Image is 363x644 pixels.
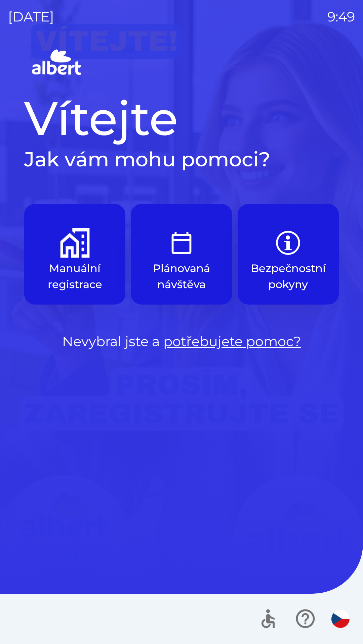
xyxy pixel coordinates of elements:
[251,260,326,292] p: Bezpečnostní pokyny
[24,47,339,79] img: Logo
[167,228,196,258] img: e9efe3d3-6003-445a-8475-3fd9a2e5368f.png
[131,204,232,305] button: Plánovaná návštěva
[60,228,90,258] img: d73f94ca-8ab6-4a86-aa04-b3561b69ae4e.png
[40,260,109,292] p: Manuální registrace
[147,260,216,292] p: Plánovaná návštěva
[24,147,339,172] h2: Jak vám mohu pomoci?
[8,7,54,27] p: [DATE]
[163,333,301,350] a: potřebujete pomoc?
[327,7,355,27] p: 9:49
[24,204,125,305] button: Manuální registrace
[24,331,339,352] p: Nevybral jste a
[273,228,303,258] img: b85e123a-dd5f-4e82-bd26-90b222bbbbcf.png
[24,90,339,147] h1: Vítejte
[238,204,339,305] button: Bezpečnostní pokyny
[331,610,350,628] img: cs flag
